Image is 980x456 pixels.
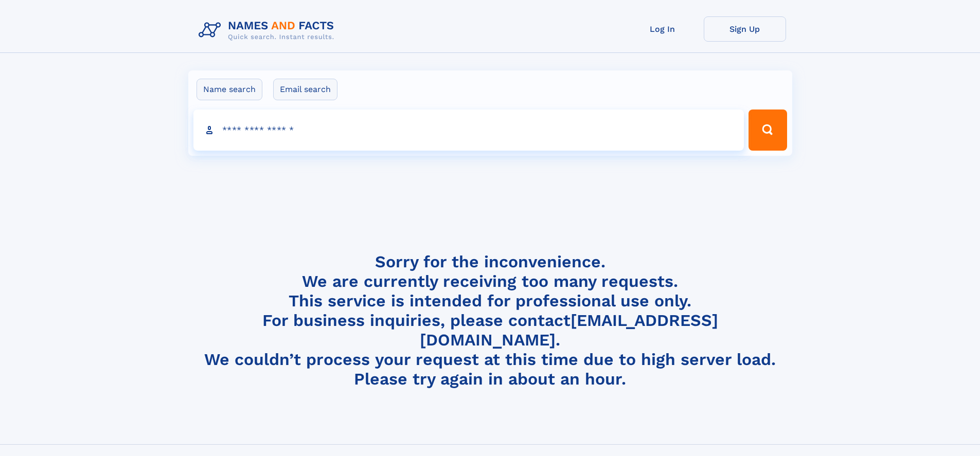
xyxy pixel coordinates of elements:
[273,79,337,100] label: Email search
[621,16,704,42] a: Log In
[193,110,744,151] input: search input
[704,16,786,42] a: Sign Up
[194,16,343,44] img: Logo Names and Facts
[194,252,786,389] h4: Sorry for the inconvenience. We are currently receiving too many requests. This service is intend...
[420,311,718,350] a: [EMAIL_ADDRESS][DOMAIN_NAME]
[197,79,262,100] label: Name search
[749,110,787,151] button: Search Button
